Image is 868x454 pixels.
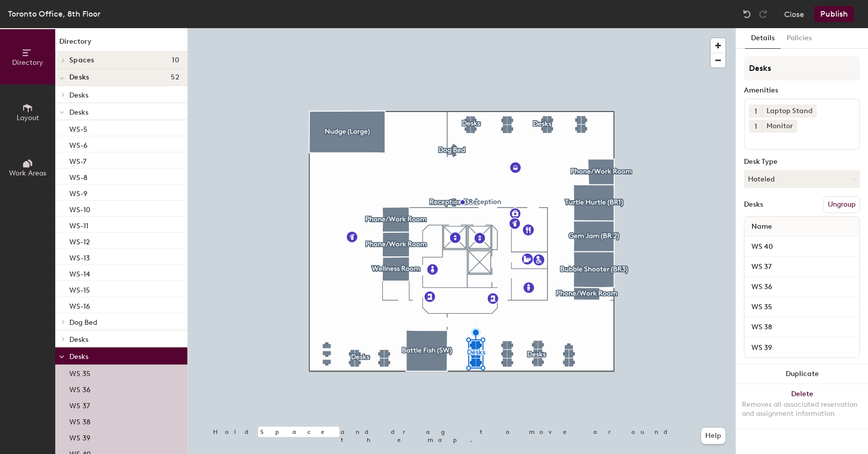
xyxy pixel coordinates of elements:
[754,106,757,117] span: 1
[749,105,762,118] button: 1
[12,58,43,67] span: Directory
[69,383,90,394] p: WS 36
[746,340,857,354] input: Unnamed desk
[814,6,854,22] button: Publish
[744,170,860,188] button: Hoteled
[746,280,857,294] input: Unnamed desk
[742,9,752,19] img: Undo
[746,240,857,254] input: Unnamed desk
[744,86,860,95] div: Amenities
[823,196,860,213] button: Ungroup
[746,260,857,274] input: Unnamed desk
[69,431,90,442] p: WS 39
[736,364,868,384] button: Duplicate
[69,318,97,327] span: Dog Bed
[69,170,87,182] p: WS-8
[69,187,87,198] p: WS-9
[172,56,179,64] span: 10
[736,384,868,428] button: DeleteRemoves all associated reservation and assignment information
[8,8,100,20] div: Toronto Office, 8th Floor
[746,300,857,314] input: Unnamed desk
[69,235,90,246] p: WS-12
[746,218,777,236] span: Name
[69,399,90,410] p: WS 37
[69,122,87,134] p: WS-5
[69,283,90,295] p: WS-15
[69,138,87,150] p: WS-6
[69,335,88,344] span: Desks
[69,203,90,214] p: WS-10
[69,299,90,311] p: WS-16
[742,400,862,418] div: Removes all associated reservation and assignment information
[55,36,187,52] h1: Directory
[758,9,768,19] img: Redo
[744,201,763,209] div: Desks
[69,73,89,81] span: Desks
[744,158,860,166] div: Desk Type
[69,251,90,262] p: WS-13
[746,320,857,334] input: Unnamed desk
[69,91,88,100] span: Desks
[69,352,88,361] span: Desks
[749,120,762,133] button: 1
[762,120,797,133] div: Monitor
[701,428,725,444] button: Help
[745,28,781,49] button: Details
[754,121,757,132] span: 1
[762,105,817,118] div: Laptop Stand
[69,56,94,64] span: Spaces
[69,267,90,279] p: WS-14
[69,219,88,230] p: WS-11
[69,108,88,117] span: Desks
[69,367,90,378] p: WS 35
[784,6,804,22] button: Close
[17,114,39,122] span: Layout
[69,154,86,166] p: WS-7
[69,415,90,426] p: WS 38
[171,73,179,81] span: 52
[781,28,818,49] button: Policies
[9,169,46,177] span: Work Areas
